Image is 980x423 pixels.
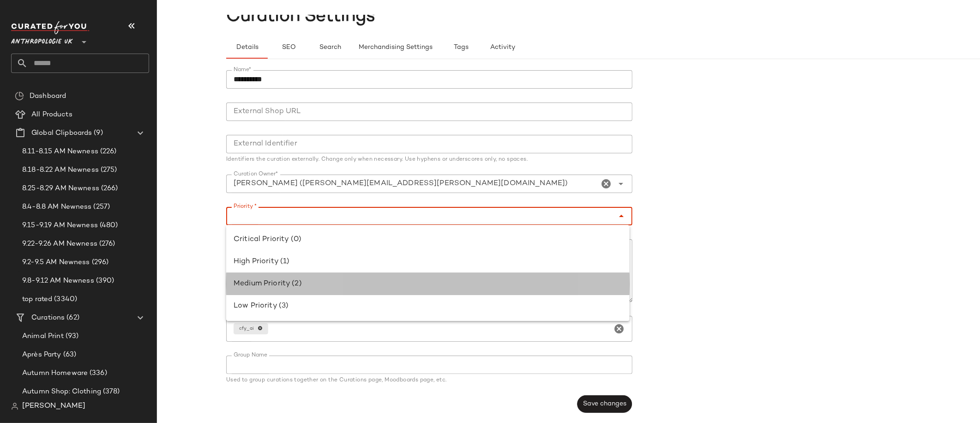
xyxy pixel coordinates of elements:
div: Identifiers the curation externally. Change only when necessary. Use hyphens or underscores only,... [226,157,632,163]
span: Dashboard [30,91,66,102]
span: cfy_ai [239,325,258,332]
span: Activity [490,44,515,51]
span: Details [235,44,258,51]
span: (257) [92,202,110,212]
span: (296) [90,257,109,268]
span: 8.11-8.15 AM Newness [22,146,98,157]
i: Clear Curation Owner* [601,178,612,189]
span: Animal Print [22,331,64,342]
div: Critical Priority (0) [234,234,622,245]
span: 9.15-9.19 AM Newness [22,220,98,231]
span: (93) [64,331,79,342]
span: All Products [31,109,72,120]
span: (480) [98,220,118,231]
span: [PERSON_NAME] [22,401,85,412]
i: Clear Notes [614,323,625,334]
span: (3340) [52,294,77,305]
i: Close [616,211,627,222]
span: (276) [97,239,115,249]
span: (226) [98,146,117,157]
span: (63) [61,350,77,360]
span: top rated [22,294,52,305]
span: SEO [281,44,295,51]
div: High Priority (1) [234,256,622,267]
span: Tags [453,44,469,51]
div: Low Priority (3) [234,301,622,312]
span: 9.22-9.26 AM Newness [22,239,97,249]
span: (62) [65,313,79,323]
button: Save changes [577,395,632,413]
span: Curation Settings [226,7,375,26]
span: (275) [99,165,117,175]
img: svg%3e [15,91,24,101]
img: svg%3e [11,403,18,410]
div: Medium Priority (2) [234,278,622,290]
span: 9.8-9.12 AM Newness [22,276,94,286]
i: Open [616,178,627,189]
span: (336) [88,368,107,379]
span: 9.2-9.5 AM Newness [22,257,90,268]
span: 8.4-8.8 AM Newness [22,202,92,212]
span: (9) [92,128,102,139]
span: 8.25-8.29 AM Newness [22,183,99,194]
span: Curations [31,313,65,323]
span: (266) [99,183,118,194]
div: Used to group curations together on the Curations page, Moodboards page, etc. [226,378,632,383]
span: Autumn Homeware [22,368,88,379]
span: (378) [101,387,120,397]
span: Save changes [583,400,626,408]
span: Autumn Shop: Clothing [22,387,101,397]
span: Après Party [22,350,61,360]
span: Merchandising Settings [358,44,433,51]
span: 8.18-8.22 AM Newness [22,165,99,175]
span: (390) [94,276,114,286]
span: Global Clipboards [31,128,92,139]
img: cfy_white_logo.C9jOOHJF.svg [11,21,90,34]
span: Anthropologie UK [11,31,73,48]
span: Search [319,44,341,51]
